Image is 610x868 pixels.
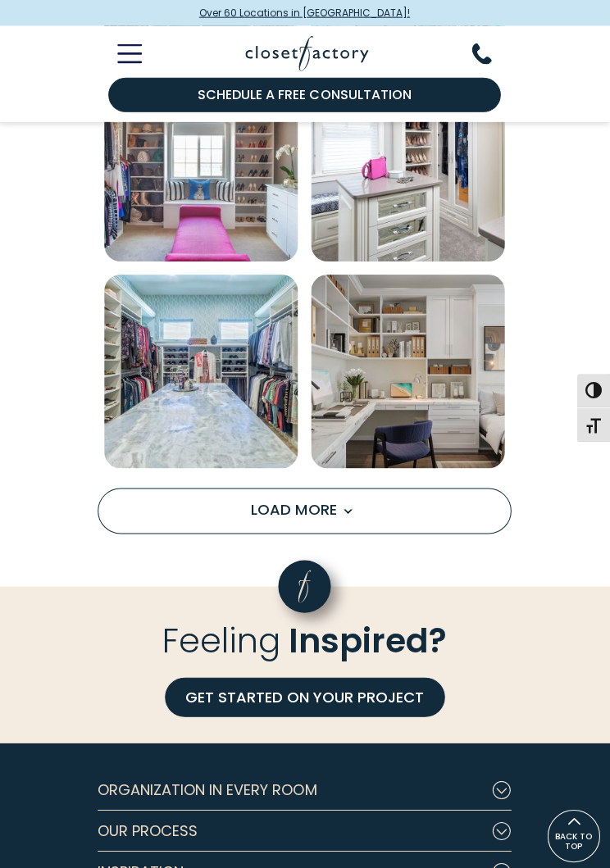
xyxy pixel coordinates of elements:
span: Feeling [163,616,281,663]
button: Toggle High Contrast [577,373,610,407]
span: Over 60 Locations in [GEOGRAPHIC_DATA]! [200,6,411,20]
button: Toggle Font size [577,407,610,442]
button: Load more inspiration gallery images [98,488,512,534]
a: Open inspiration gallery to preview enlarged image [312,68,505,261]
a: BACK TO TOP [548,809,600,861]
img: Large central island and dual handing rods in walk-in closet. Features glass open shelving and cr... [105,275,298,468]
a: Schedule a Free Consultation [109,78,502,112]
img: Walk-in closet with open shoe shelving with elite chrome toe stops, glass inset door fronts, and ... [312,68,505,261]
span: Inspired? [289,616,448,663]
button: Footer Subnav Button - Organization in Every Room [98,769,512,810]
span: Organization in Every Room [98,769,317,810]
a: GET STARTED ON YOUR PROJECT [166,677,445,716]
span: Load More [252,499,358,520]
img: Walk-in closet with dual hanging rods, crown molding, built-in drawers and window seat bench. [105,68,298,261]
button: Footer Subnav Button - Our Process [98,810,512,851]
button: Phone Number [472,43,512,65]
img: Wall bed built into shaker cabinetry in office, includes crown molding and goose neck lighting. [312,275,505,468]
span: BACK TO TOP [549,831,599,851]
a: Open inspiration gallery to preview enlarged image [312,275,505,468]
a: Open inspiration gallery to preview enlarged image [105,275,298,468]
button: Toggle Mobile Menu [98,44,143,64]
span: Our Process [98,810,198,851]
a: Open inspiration gallery to preview enlarged image [105,68,298,261]
img: Closet Factory Logo [246,36,369,71]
